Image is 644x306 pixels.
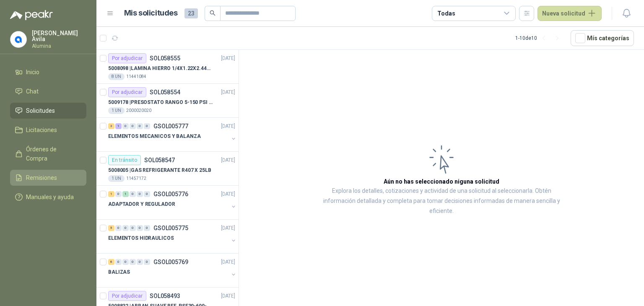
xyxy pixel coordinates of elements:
[108,123,114,129] div: 3
[153,225,188,231] p: GSOL005775
[108,200,175,208] p: ADAPTADOR Y REGULADOR
[126,107,151,114] p: 2000020020
[384,177,499,186] h3: Aún no has seleccionado niguna solicitud
[108,65,213,73] p: 5008098 | LAMINA HIERRO 1/4X1.22X2.44MT
[144,225,150,231] div: 0
[26,173,57,182] span: Remisiones
[108,191,114,197] div: 1
[108,257,237,284] a: 6 0 0 0 0 0 GSOL005769[DATE] BALIZAS
[26,87,39,96] span: Chat
[122,123,129,129] div: 0
[150,89,180,95] p: SOL058554
[10,83,86,99] a: Chat
[10,31,26,47] img: Company Logo
[108,107,125,114] div: 1 UN
[108,166,211,174] p: 5008005 | GAS REFRIGERANTE R407 X 25LB
[130,123,136,129] div: 0
[10,10,53,20] img: Logo peakr
[144,259,150,265] div: 0
[184,8,198,18] span: 23
[26,125,57,135] span: Licitaciones
[10,170,86,186] a: Remisiones
[108,259,114,265] div: 6
[137,259,143,265] div: 0
[96,152,239,186] a: En tránsitoSOL058547[DATE] 5008005 |GAS REFRIGERANTE R407 X 25LB1 UN11457172
[108,189,237,216] a: 1 0 1 0 0 0 GSOL005776[DATE] ADAPTADOR Y REGULADOR
[108,268,130,276] p: BALIZAS
[108,73,125,80] div: 8 UN
[437,9,455,18] div: Todas
[108,234,174,242] p: ELEMENTOS HIDRAULICOS
[115,123,122,129] div: 1
[137,225,143,231] div: 0
[32,30,86,42] p: [PERSON_NAME] Avila
[10,189,86,205] a: Manuales y ayuda
[108,223,237,250] a: 5 0 0 0 0 0 GSOL005775[DATE] ELEMENTOS HIDRAULICOS
[144,191,150,197] div: 0
[515,31,564,45] div: 1 - 10 de 10
[221,156,235,164] p: [DATE]
[144,157,175,163] p: SOL058547
[26,106,55,115] span: Solicitudes
[115,225,122,231] div: 0
[150,55,180,61] p: SOL058555
[108,53,146,63] div: Por adjudicar
[10,122,86,138] a: Licitaciones
[126,73,146,80] p: 11441084
[108,132,201,140] p: ELEMENTOS MECANICOS Y BALANZA
[323,186,560,216] p: Explora los detalles, cotizaciones y actividad de una solicitud al seleccionarla. Obtén informaci...
[130,259,136,265] div: 0
[108,225,114,231] div: 5
[221,88,235,96] p: [DATE]
[153,259,188,265] p: GSOL005769
[221,258,235,266] p: [DATE]
[221,54,235,62] p: [DATE]
[122,259,129,265] div: 0
[26,67,39,77] span: Inicio
[26,145,78,163] span: Órdenes de Compra
[221,190,235,198] p: [DATE]
[10,64,86,80] a: Inicio
[221,122,235,130] p: [DATE]
[108,99,213,106] p: 5009178 | PRESOSTATO RANGO 5-150 PSI REF.L91B-1050
[124,7,178,19] h1: Mis solicitudes
[153,123,188,129] p: GSOL005777
[26,192,74,202] span: Manuales y ayuda
[150,293,180,299] p: SOL058493
[221,292,235,300] p: [DATE]
[96,84,239,118] a: Por adjudicarSOL058554[DATE] 5009178 |PRESOSTATO RANGO 5-150 PSI REF.L91B-10501 UN2000020020
[115,259,122,265] div: 0
[115,191,122,197] div: 0
[122,225,129,231] div: 0
[137,123,143,129] div: 0
[130,225,136,231] div: 0
[108,155,141,165] div: En tránsito
[10,103,86,119] a: Solicitudes
[137,191,143,197] div: 0
[96,50,239,84] a: Por adjudicarSOL058555[DATE] 5008098 |LAMINA HIERRO 1/4X1.22X2.44MT8 UN11441084
[108,87,146,97] div: Por adjudicar
[538,6,602,21] button: Nueva solicitud
[144,123,150,129] div: 0
[10,141,86,166] a: Órdenes de Compra
[108,291,146,301] div: Por adjudicar
[32,44,86,49] p: Alumina
[221,224,235,232] p: [DATE]
[122,191,129,197] div: 1
[130,191,136,197] div: 0
[571,30,634,46] button: Mís categorías
[108,175,125,182] div: 1 UN
[126,175,146,182] p: 11457172
[153,191,188,197] p: GSOL005776
[210,10,216,16] span: search
[108,121,237,148] a: 3 1 0 0 0 0 GSOL005777[DATE] ELEMENTOS MECANICOS Y BALANZA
